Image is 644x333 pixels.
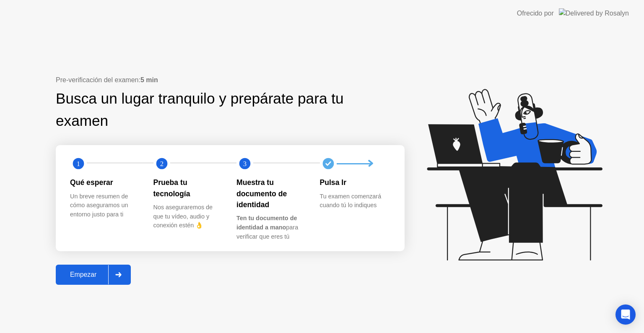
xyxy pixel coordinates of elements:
[320,192,390,210] div: Tu examen comenzará cuando tú lo indiques
[70,177,140,188] div: Qué esperar
[140,76,158,83] b: 5 min
[559,8,629,18] img: Delivered by Rosalyn
[236,177,306,210] div: Muestra tu documento de identidad
[243,160,247,168] text: 3
[153,177,223,199] div: Prueba tu tecnología
[153,203,223,230] div: Nos aseguraremos de que tu vídeo, audio y conexión estén 👌
[58,271,108,278] div: Empezar
[160,160,163,168] text: 2
[517,8,554,18] div: Ofrecido por
[56,265,131,285] button: Empezar
[615,304,636,325] div: Open Intercom Messenger
[56,75,405,85] div: Pre-verificación del examen:
[236,214,306,241] div: para verificar que eres tú
[56,88,351,132] div: Busca un lugar tranquilo y prepárate para tu examen
[77,160,80,168] text: 1
[70,192,140,219] div: Un breve resumen de cómo aseguramos un entorno justo para ti
[236,215,297,231] b: Ten tu documento de identidad a mano
[320,177,390,188] div: Pulsa Ir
